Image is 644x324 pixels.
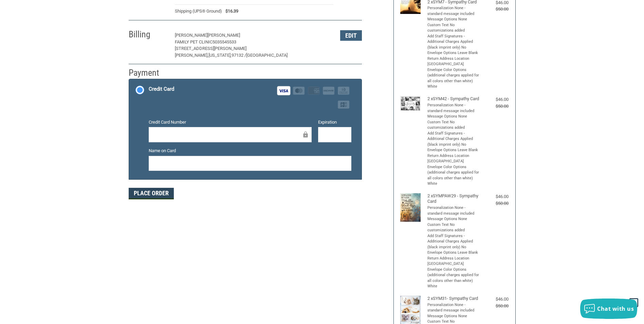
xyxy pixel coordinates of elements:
span: [US_STATE], [208,53,232,58]
div: $50.00 [481,6,509,13]
h2: Payment [129,67,168,78]
li: Envelope Options Leave Blank [427,50,480,56]
li: Personalization None - standard message included [427,103,480,114]
li: Message Options None [427,114,480,120]
li: Return Address Location [GEOGRAPHIC_DATA] [427,256,480,267]
li: Return Address Location [GEOGRAPHIC_DATA] [427,56,480,67]
label: Credit Card Number [149,119,312,126]
li: Envelope Options Leave Blank [427,250,480,256]
div: $50.00 [481,103,509,110]
li: Personalization None - standard message included [427,205,480,216]
li: Return Address Location [GEOGRAPHIC_DATA] [427,153,480,164]
div: Credit Card [149,84,174,95]
span: Shipping (UPS® Ground) [175,8,222,15]
h4: 2 x SYMPAW29 - Sympathy Card [427,193,480,204]
div: $50.00 [481,200,509,207]
li: Add Staff Signatures - Additional Charges Applied (black imprint only) No [427,233,480,250]
div: $50.00 [481,303,509,309]
li: Envelope Color Options (additional charges applied for all colors other than white) White [427,267,480,289]
li: Message Options None [427,216,480,222]
span: 97132 / [232,53,246,58]
label: Expiration [318,119,351,126]
div: $46.00 [481,296,509,303]
li: Personalization None - standard message included [427,5,480,17]
span: [STREET_ADDRESS][PERSON_NAME] [175,46,246,51]
li: Custom Text No customizations added [427,22,480,34]
span: [PERSON_NAME] [175,33,207,38]
label: Name on Card [149,147,351,154]
span: [PERSON_NAME], [175,53,208,58]
div: $46.00 [481,193,509,200]
div: $46.00 [481,96,509,103]
li: Add Staff Signatures - Additional Charges Applied (black imprint only) No [427,34,480,51]
li: Personalization None - standard message included [427,302,480,313]
h4: 2 x SYM31- Sympathy Card [427,296,480,301]
li: Custom Text No customizations added [427,120,480,131]
span: [GEOGRAPHIC_DATA] [246,53,288,58]
li: Custom Text No customizations added [427,222,480,233]
span: $16.39 [222,8,238,15]
li: Add Staff Signatures - Additional Charges Applied (black imprint only) No [427,131,480,148]
button: Chat with us [580,299,637,319]
li: Envelope Options Leave Blank [427,147,480,153]
h2: Billing [129,29,168,40]
span: Family Pet Clinic [175,39,213,44]
span: [PERSON_NAME] [207,33,240,38]
li: Envelope Color Options (additional charges applied for all colors other than white) White [427,67,480,90]
button: Edit [340,30,362,41]
span: 5035545533 [213,39,236,44]
li: Message Options None [427,313,480,319]
button: Place Order [129,188,174,199]
li: Message Options None [427,17,480,22]
h4: 2 x SYM42 - Sympathy Card [427,96,480,102]
span: Chat with us [597,305,634,312]
li: Envelope Color Options (additional charges applied for all colors other than white) White [427,164,480,187]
